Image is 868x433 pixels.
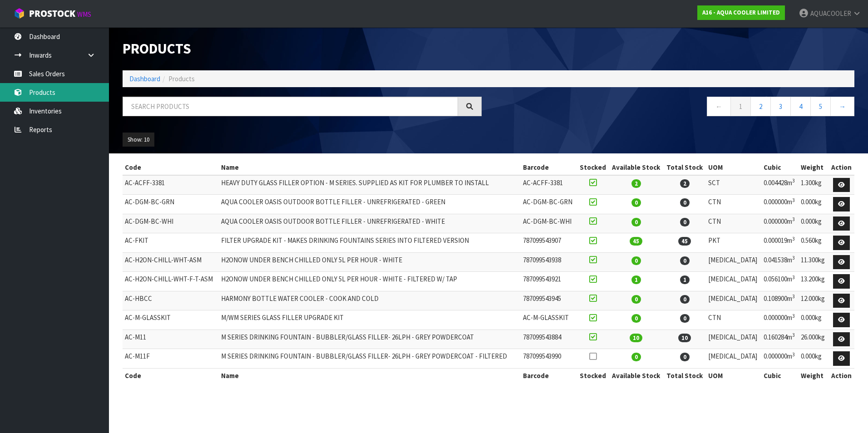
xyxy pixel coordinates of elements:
[129,74,160,83] a: Dashboard
[123,233,219,253] td: AC-FKIT
[521,330,577,349] td: 787099543884
[799,252,828,272] td: 11.300kg
[706,272,762,291] td: [MEDICAL_DATA]
[219,310,521,330] td: M/WM SERIES GLASS FILLER UPGRADE KIT
[799,310,828,330] td: 0.000kg
[680,353,690,361] span: 0
[123,97,458,116] input: Search products
[761,233,799,253] td: 0.000019m
[521,291,577,310] td: 787099543945
[521,195,577,214] td: AC-DGM-BC-GRN
[123,310,219,330] td: AC-M-GLASSKIT
[521,272,577,291] td: 787099543921
[631,314,641,323] span: 0
[123,272,219,291] td: AC-H2ON-CHILL-WHT-F-T-ASM
[706,195,762,214] td: CTN
[495,97,854,119] nav: Page navigation
[706,368,762,383] th: UOM
[631,276,641,284] span: 1
[219,160,521,175] th: Name
[799,368,828,383] th: Weight
[810,97,831,116] a: 5
[790,97,811,116] a: 4
[750,97,771,116] a: 2
[792,197,795,203] sup: 3
[799,195,828,214] td: 0.000kg
[609,368,663,383] th: Available Stock
[521,368,577,383] th: Barcode
[829,160,854,175] th: Action
[707,97,731,116] a: ←
[761,349,799,369] td: 0.000000m
[219,195,521,214] td: AQUA COOLER OASIS OUTDOOR BOTTLE FILLER - UNREFRIGERATED - GREEN
[678,237,691,246] span: 45
[761,330,799,349] td: 0.160284m
[702,9,780,16] strong: A16 - AQUA COOLER LIMITED
[521,310,577,330] td: AC-M-GLASSKIT
[761,160,799,175] th: Cubic
[168,74,195,83] span: Products
[29,8,75,20] span: ProStock
[792,216,795,222] sup: 3
[680,295,690,304] span: 0
[799,233,828,253] td: 0.560kg
[761,214,799,233] td: 0.000000m
[680,256,690,265] span: 0
[631,295,641,304] span: 0
[123,133,154,147] button: Show: 10
[219,349,521,369] td: M SERIES DRINKING FOUNTAIN - BUBBLER/GLASS FILLER- 26LPH - GREY POWDERCOAT - FILTERED
[123,368,219,383] th: Code
[706,349,762,369] td: [MEDICAL_DATA]
[761,291,799,310] td: 0.108900m
[521,252,577,272] td: 787099543938
[680,218,690,226] span: 0
[680,276,690,284] span: 1
[663,160,705,175] th: Total Stock
[219,175,521,195] td: HEAVY DUTY GLASS FILLER OPTION - M SERIES. SUPPLIED AS KIT FOR PLUMBER TO INSTALL
[77,10,91,19] small: WMS
[521,175,577,195] td: AC-ACFF-3381
[792,255,795,261] sup: 3
[792,313,795,319] sup: 3
[706,252,762,272] td: [MEDICAL_DATA]
[761,195,799,214] td: 0.000000m
[706,214,762,233] td: CTN
[706,175,762,195] td: SCT
[799,291,828,310] td: 12.000kg
[770,97,791,116] a: 3
[123,160,219,175] th: Code
[577,160,609,175] th: Stocked
[829,368,854,383] th: Action
[799,175,828,195] td: 1.300kg
[521,233,577,253] td: 787099543907
[810,9,851,18] span: AQUACOOLER
[761,272,799,291] td: 0.056100m
[123,291,219,310] td: AC-HBCC
[761,252,799,272] td: 0.041538m
[631,179,641,188] span: 2
[609,160,663,175] th: Available Stock
[706,160,762,175] th: UOM
[521,349,577,369] td: 787099543990
[706,310,762,330] td: CTN
[830,97,854,116] a: →
[123,195,219,214] td: AC-DGM-BC-GRN
[799,272,828,291] td: 13.200kg
[630,334,642,342] span: 10
[219,272,521,291] td: H2ONOW UNDER BENCH CHILLED ONLY 5L PER HOUR - WHITE - FILTERED W/ TAP
[219,330,521,349] td: M SERIES DRINKING FOUNTAIN - BUBBLER/GLASS FILLER- 26LPH - GREY POWDERCOAT
[123,175,219,195] td: AC-ACFF-3381
[219,291,521,310] td: HARMONY BOTTLE WATER COOLER - COOK AND COLD
[680,314,690,323] span: 0
[14,8,25,19] img: cube-alt.png
[680,179,690,188] span: 2
[630,237,642,246] span: 45
[631,218,641,226] span: 0
[631,353,641,361] span: 0
[792,177,795,184] sup: 3
[219,233,521,253] td: FILTER UPGRADE KIT - MAKES DRINKING FOUNTAINS SERIES INTO FILTERED VERSION
[631,256,641,265] span: 0
[799,214,828,233] td: 0.000kg
[792,236,795,242] sup: 3
[680,198,690,207] span: 0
